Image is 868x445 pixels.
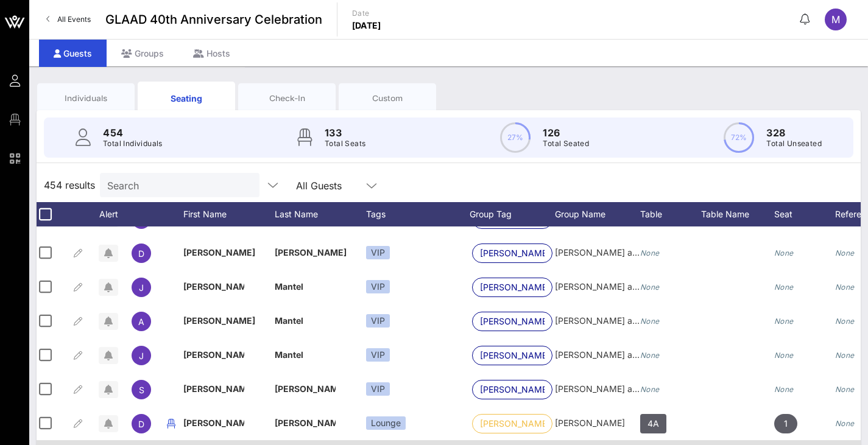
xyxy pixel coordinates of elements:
span: [PERSON_NAME] [480,415,545,433]
p: Date [352,7,381,19]
span: [PERSON_NAME] [PERSON_NAME] [480,278,545,296]
i: None [774,282,794,292]
div: Hosts [178,40,245,67]
p: [PERSON_NAME] [183,270,244,304]
span: Mantel [275,315,303,326]
span: [PERSON_NAME] [183,315,255,326]
div: VIP [366,280,390,293]
div: Group Name [555,202,640,226]
i: None [835,385,855,394]
span: [PERSON_NAME] and [PERSON_NAME] [555,315,715,326]
p: [DATE] [352,19,381,32]
i: None [640,317,660,326]
div: Tags [366,202,470,226]
span: 1 [784,414,788,433]
div: Last Name [275,202,366,226]
p: 126 [543,125,589,140]
div: VIP [366,246,390,259]
p: Total Seated [543,138,589,150]
p: Total Seats [325,138,365,150]
span: [PERSON_NAME] [555,418,625,428]
p: Mantel [275,338,336,372]
i: None [835,317,855,326]
div: Guests [39,40,107,67]
p: [PERSON_NAME] [183,406,244,440]
p: [PERSON_NAME] [183,372,244,406]
div: Custom [348,93,427,104]
p: [PERSON_NAME] [275,406,336,440]
p: Mantel [275,270,336,304]
div: Group Tag [470,202,555,226]
p: Total Individuals [103,138,163,150]
div: Lounge [366,416,406,430]
div: VIP [366,314,390,328]
i: None [835,248,855,258]
i: None [640,282,660,292]
i: None [640,385,660,394]
span: [PERSON_NAME] [183,247,255,258]
p: 454 [103,125,163,140]
div: Seating [147,92,226,105]
div: Individuals [46,93,125,104]
div: Groups [107,40,178,67]
div: VIP [366,348,390,362]
i: None [835,351,855,360]
div: All Guests [296,180,342,191]
span: 454 results [44,178,95,192]
span: A [138,317,144,327]
span: [PERSON_NAME] [PERSON_NAME] [480,346,545,365]
p: 328 [766,125,822,140]
span: M [831,13,840,26]
i: None [774,317,794,326]
span: S [139,385,144,395]
i: None [774,385,794,394]
span: [PERSON_NAME] and [PERSON_NAME] [555,247,715,258]
a: All Events [39,10,98,29]
p: 133 [325,125,365,140]
i: None [774,351,794,360]
i: None [640,248,660,258]
div: Alert [93,202,124,226]
span: [PERSON_NAME] and [PERSON_NAME] [555,349,715,360]
span: [PERSON_NAME] [PERSON_NAME] [480,312,545,331]
i: None [640,351,660,360]
span: [PERSON_NAME] [275,247,347,258]
p: Total Unseated [766,138,822,150]
p: [PERSON_NAME] [275,372,336,406]
span: All Events [57,15,91,24]
div: Seat [774,202,835,226]
div: M [825,9,847,30]
div: First Name [183,202,275,226]
div: VIP [366,382,390,396]
span: J [139,351,144,361]
div: Table Name [701,202,774,226]
div: Table [640,202,701,226]
span: 4A [647,414,659,433]
span: [PERSON_NAME] [PERSON_NAME] [480,380,545,399]
span: [PERSON_NAME] and [PERSON_NAME] [555,281,715,292]
span: J [139,282,144,293]
span: D [138,419,144,429]
span: D [138,248,144,259]
div: All Guests [289,173,386,197]
div: Check-In [247,93,326,104]
span: [PERSON_NAME] [PERSON_NAME] [480,244,545,262]
i: None [774,248,794,258]
p: [PERSON_NAME] [183,338,244,372]
i: None [835,282,855,292]
span: [PERSON_NAME] and [PERSON_NAME] [555,384,715,394]
i: None [835,419,855,428]
span: GLAAD 40th Anniversary Celebration [105,10,322,29]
